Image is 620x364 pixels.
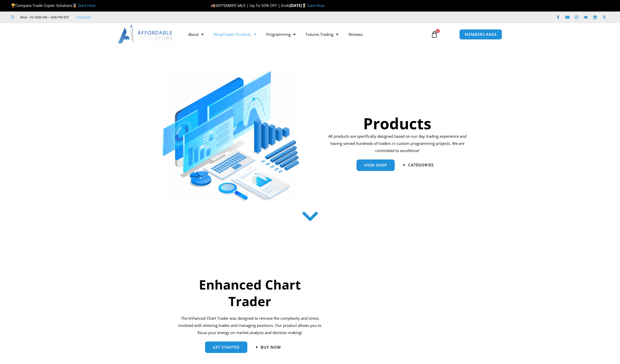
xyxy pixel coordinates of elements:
nav: Menu [183,28,425,40]
span: get started [213,345,240,349]
a: Save Now [307,3,325,8]
img: LogoAI | Affordable Indicators – NinjaTrader [118,25,173,44]
span: Mon - Fri: 8:00 AM – 6:00 PM EST [19,14,69,20]
span: MEMBERS AREA [465,33,497,36]
a: categories [404,163,434,167]
a: NinjaTrader Products [209,28,261,40]
span: categories [408,163,434,167]
p: The Enhanced Chart Trader was designed to remove the complexity and stress involved with entering... [177,315,322,336]
img: 🍂 [211,4,215,7]
a: About [183,28,209,40]
span: View Shop [364,163,387,167]
img: 🥇 [73,4,77,7]
a: Start Here [78,3,96,8]
strong: [DATE] [290,3,307,8]
img: ProductsSection scaled | Affordable Indicators – NinjaTrader [163,71,299,201]
span: Buy now [261,345,281,349]
span: Compare Trade Copier Solutions [11,3,96,8]
img: 🏆 [11,4,15,7]
a: Futures Trading [301,28,343,40]
a: MEMBERS AREA [459,29,502,40]
a: 0 [423,27,446,42]
p: All products are specifically designed based on our day trading experience and having served hund... [327,133,468,154]
a: Buy now [256,345,281,349]
span: 0 [436,29,440,33]
img: ⌛ [302,4,306,7]
a: Trustpilot [76,14,91,20]
a: Reviews [343,28,368,40]
a: get started [205,341,247,353]
a: View Shop [357,159,395,171]
a: Programming [261,28,301,40]
h2: Enhanced Chart Trader [177,276,322,310]
h1: Products [327,113,468,134]
span: SEPTEMBER SALE | Up To 50% OFF | Ends [211,3,289,8]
